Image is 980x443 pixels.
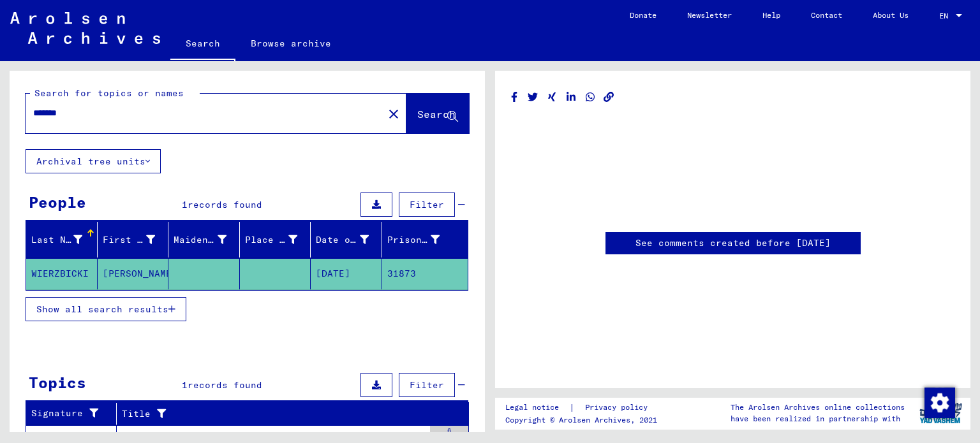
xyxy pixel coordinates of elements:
div: Last Name [31,233,82,247]
mat-cell: [PERSON_NAME] [98,258,169,289]
mat-header-cell: Date of Birth [311,222,382,258]
a: Legal notice [505,401,569,414]
div: People [29,191,86,214]
a: Browse archive [235,28,346,59]
mat-cell: 31873 [382,258,468,289]
button: Share on WhatsApp [584,89,597,105]
div: Topics [29,371,86,394]
div: | [505,401,663,414]
button: Clear [381,101,406,126]
div: Signature [31,403,119,424]
span: records found [188,379,262,391]
div: Date of Birth [316,233,369,247]
div: First Name [103,233,156,247]
div: 6 [430,426,468,439]
button: Copy link [602,89,616,105]
div: Maiden Name [174,233,226,247]
div: Title [122,403,456,424]
button: Filter [399,192,455,217]
div: Place of Birth [245,233,298,247]
span: EN [939,11,953,20]
p: have been realized in partnership with [731,413,905,425]
div: Title [122,407,443,421]
div: Last Name [31,229,98,250]
button: Share on Twitter [526,89,540,105]
mat-header-cell: Prisoner # [382,222,468,258]
a: Privacy policy [575,401,663,414]
button: Share on Facebook [508,89,521,105]
span: Search [417,108,456,120]
button: Archival tree units [26,149,161,173]
mat-header-cell: Place of Birth [240,222,311,258]
mat-cell: WIERZBICKI [26,258,98,289]
mat-header-cell: First Name [98,222,169,258]
div: Prisoner # [387,233,440,247]
img: yv_logo.png [917,397,965,429]
mat-label: Search for topics or names [34,87,184,99]
div: Prisoner # [387,229,456,250]
span: 1 [182,379,188,391]
p: Copyright © Arolsen Archives, 2021 [505,414,663,426]
span: 1 [182,199,188,210]
div: Signature [31,407,107,420]
span: Filter [410,379,444,391]
button: Filter [399,373,455,397]
a: Search [170,28,235,61]
span: Show all search results [36,303,168,315]
mat-cell: [DATE] [311,258,382,289]
mat-header-cell: Maiden Name [168,222,240,258]
span: Filter [410,199,444,210]
img: Arolsen_neg.svg [10,12,160,44]
div: Maiden Name [174,229,242,250]
button: Share on Xing [546,89,559,105]
a: See comments created before [DATE] [635,236,831,250]
div: Place of Birth [245,229,314,250]
span: records found [188,199,262,210]
button: Show all search results [26,297,186,321]
div: First Name [103,229,172,250]
p: The Arolsen Archives online collections [731,402,905,413]
mat-icon: close [386,106,401,122]
img: Change consent [924,388,955,418]
button: Search [406,94,469,133]
button: Share on LinkedIn [565,89,578,105]
div: Date of Birth [316,229,385,250]
mat-header-cell: Last Name [26,222,98,258]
